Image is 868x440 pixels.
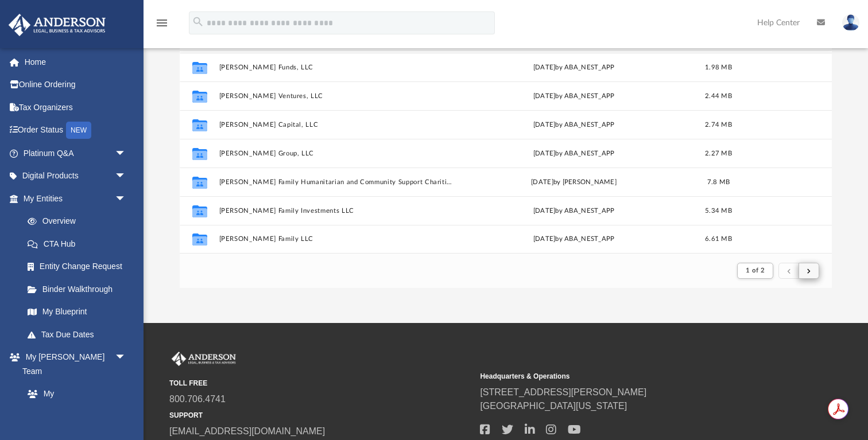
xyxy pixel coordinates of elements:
[737,263,773,279] button: 1 of 2
[192,15,204,28] i: search
[169,410,472,420] small: SUPPORT
[705,122,732,128] span: 2.74 MB
[458,177,691,188] div: [DATE] by [PERSON_NAME]
[8,187,144,210] a: My Entitiesarrow_drop_down
[219,150,452,157] button: [PERSON_NAME] Group, LLC
[115,346,138,369] span: arrow_drop_down
[480,401,627,411] a: [GEOGRAPHIC_DATA][US_STATE]
[458,234,691,244] div: [DATE] by ABA_NEST_APP
[66,122,91,139] div: NEW
[219,207,452,215] button: [PERSON_NAME] Family Investments LLC
[219,64,452,71] button: [PERSON_NAME] Funds, LLC
[705,64,732,71] span: 1.98 MB
[169,378,472,388] small: TOLL FREE
[115,142,138,165] span: arrow_drop_down
[16,255,144,278] a: Entity Change Request
[8,346,138,383] a: My [PERSON_NAME] Teamarrow_drop_down
[219,178,452,186] button: [PERSON_NAME] Family Humanitarian and Community Support Charities
[8,96,144,119] a: Tax Organizers
[458,120,691,130] div: [DATE] by ABA_NEST_APP
[16,383,132,434] a: My [PERSON_NAME] Team
[705,93,732,99] span: 2.44 MB
[8,165,144,188] a: Digital Productsarrow_drop_down
[458,91,691,102] div: [DATE] by ABA_NEST_APP
[480,371,782,381] small: Headquarters & Operations
[480,387,646,397] a: [STREET_ADDRESS][PERSON_NAME]
[705,236,732,242] span: 6.61 MB
[746,267,765,274] span: 1 of 2
[707,179,730,185] span: 7.8 MB
[8,142,144,165] a: Platinum Q&Aarrow_drop_down
[16,278,144,301] a: Binder Walkthrough
[16,301,138,324] a: My Blueprint
[8,73,144,96] a: Online Ordering
[155,16,169,30] i: menu
[16,323,144,346] a: Tax Due Dates
[705,208,732,214] span: 5.34 MB
[16,210,144,233] a: Overview
[8,119,144,142] a: Order StatusNEW
[155,22,169,30] a: menu
[219,235,452,243] button: [PERSON_NAME] Family LLC
[16,232,144,255] a: CTA Hub
[219,121,452,129] button: [PERSON_NAME] Capital, LLC
[219,92,452,100] button: [PERSON_NAME] Ventures, LLC
[115,165,138,188] span: arrow_drop_down
[5,14,109,36] img: Anderson Advisors Platinum Portal
[115,187,138,211] span: arrow_drop_down
[705,150,732,157] span: 2.27 MB
[458,149,691,159] div: [DATE] by ABA_NEST_APP
[169,394,226,404] a: 800.706.4741
[8,50,144,73] a: Home
[180,50,832,254] div: grid
[169,426,325,436] a: [EMAIL_ADDRESS][DOMAIN_NAME]
[458,63,691,73] div: [DATE] by ABA_NEST_APP
[458,206,691,216] div: [DATE] by ABA_NEST_APP
[842,14,859,31] img: User Pic
[169,352,238,367] img: Anderson Advisors Platinum Portal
